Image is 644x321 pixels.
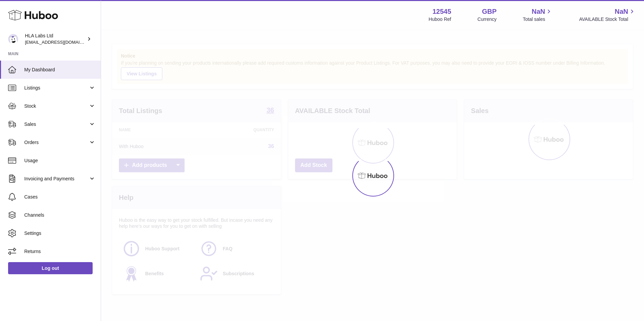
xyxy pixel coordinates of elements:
[24,248,96,255] span: Returns
[615,7,628,16] span: NaN
[24,121,89,128] span: Sales
[523,16,553,23] span: Total sales
[24,67,96,73] span: My Dashboard
[24,176,89,182] span: Invoicing and Payments
[24,157,96,164] span: Usage
[429,16,451,23] div: Huboo Ref
[482,7,496,16] strong: GBP
[532,7,545,16] span: NaN
[478,16,497,23] div: Currency
[432,7,451,16] strong: 12545
[24,194,96,200] span: Cases
[579,7,636,23] a: NaN AVAILABLE Stock Total
[24,212,96,218] span: Channels
[8,262,93,274] a: Log out
[523,7,553,23] a: NaN Total sales
[24,230,96,237] span: Settings
[25,39,99,45] span: [EMAIL_ADDRESS][DOMAIN_NAME]
[24,139,89,146] span: Orders
[25,33,86,45] div: HLA Labs Ltd
[8,34,18,44] img: internalAdmin-12545@internal.huboo.com
[24,85,89,91] span: Listings
[24,103,89,109] span: Stock
[579,16,636,23] span: AVAILABLE Stock Total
